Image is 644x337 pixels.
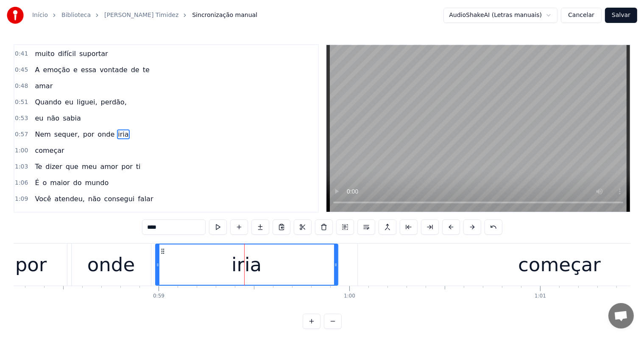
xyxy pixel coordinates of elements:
[61,11,91,20] a: Biblioteca
[34,178,40,188] span: É
[84,178,110,188] span: mundo
[34,49,55,59] span: muito
[34,146,65,155] span: começar
[15,130,28,139] span: 0:57
[15,250,47,279] div: por
[15,82,28,90] span: 0:48
[15,114,28,123] span: 0:53
[135,162,142,171] span: ti
[57,49,77,59] span: difícil
[100,97,128,107] span: perdão,
[104,11,178,20] a: [PERSON_NAME] Timidez
[54,194,86,204] span: atendeu,
[78,210,105,220] span: timidez
[78,49,109,59] span: suportar
[34,210,52,220] span: Leva
[133,210,147,220] span: seu
[15,163,28,171] span: 1:03
[45,162,63,171] span: dizer
[81,162,98,171] span: meu
[608,303,634,329] div: Bate-papo aberto
[344,293,355,300] div: 1:00
[15,195,28,203] span: 1:09
[142,65,151,75] span: te
[120,162,134,171] span: por
[117,129,129,139] span: iria
[87,250,135,279] div: onde
[99,65,128,75] span: vontade
[53,210,76,220] span: minha
[535,293,546,300] div: 1:01
[49,178,70,188] span: maior
[34,81,53,91] span: amar
[561,8,602,23] button: Cancelar
[192,11,257,20] span: Sincronização manual
[15,98,28,107] span: 0:51
[15,179,28,187] span: 1:06
[97,129,115,139] span: onde
[15,211,28,219] span: 1:15
[82,129,95,139] span: por
[100,162,119,171] span: amor
[65,162,79,171] span: que
[15,66,28,74] span: 0:45
[7,7,24,24] img: youka
[148,210,173,220] span: quarto
[64,97,74,107] span: eu
[34,129,51,139] span: Nem
[72,178,83,188] span: do
[62,113,82,123] span: sabia
[103,194,136,204] span: consegui
[137,194,154,204] span: falar
[34,162,43,171] span: Te
[34,113,44,123] span: eu
[42,65,71,75] span: emoção
[15,50,28,58] span: 0:41
[46,113,60,123] span: não
[32,11,257,20] nav: breadcrumb
[34,65,40,75] span: A
[72,65,78,75] span: e
[87,194,102,204] span: não
[53,129,81,139] span: sequer,
[130,65,140,75] span: de
[15,146,28,155] span: 1:00
[518,250,601,279] div: começar
[34,194,52,204] span: Você
[76,97,98,107] span: liguei,
[80,65,97,75] span: essa
[34,97,62,107] span: Quando
[42,178,48,188] span: o
[125,210,131,220] span: o
[106,210,123,220] span: para
[153,293,164,300] div: 0:59
[32,11,48,20] a: Início
[231,250,262,279] div: iria
[605,8,637,23] button: Salvar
